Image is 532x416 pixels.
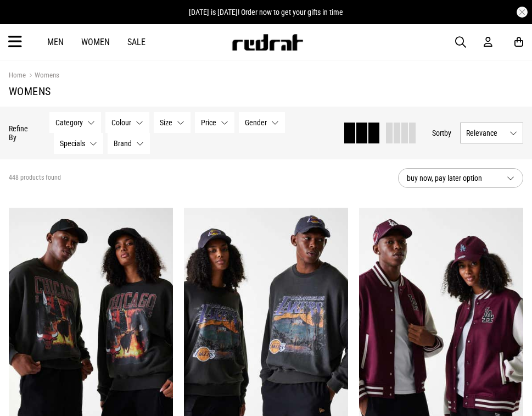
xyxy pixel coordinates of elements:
[105,112,149,133] button: Colour
[444,129,451,137] span: by
[60,139,85,148] span: Specials
[54,133,103,154] button: Specials
[407,171,498,185] span: buy now, pay later option
[9,71,26,79] a: Home
[154,112,191,133] button: Size
[245,118,267,127] span: Gender
[114,139,132,148] span: Brand
[201,118,216,127] span: Price
[81,37,110,47] a: Women
[160,118,172,127] span: Size
[189,8,343,16] span: [DATE] is [DATE]! Order now to get your gifts in time
[47,37,64,47] a: Men
[108,133,150,154] button: Brand
[9,174,61,182] span: 448 products found
[231,34,304,51] img: Redrat logo
[432,126,451,140] button: Sortby
[111,118,131,127] span: Colour
[127,37,145,47] a: Sale
[195,112,234,133] button: Price
[55,118,83,127] span: Category
[466,129,505,137] span: Relevance
[9,124,33,142] p: Refine By
[9,85,523,98] h1: Womens
[239,112,285,133] button: Gender
[398,168,523,188] button: buy now, pay later option
[460,123,523,143] button: Relevance
[49,112,101,133] button: Category
[26,71,59,81] a: Womens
